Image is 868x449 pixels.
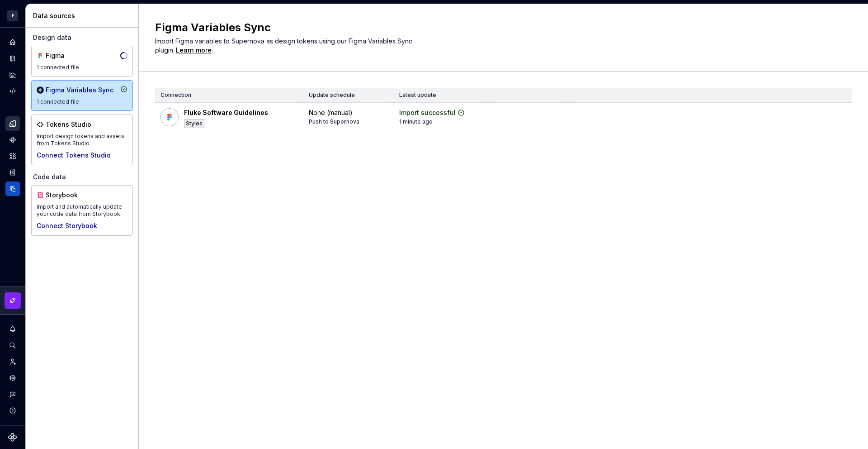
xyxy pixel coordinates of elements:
a: Storybook stories [5,165,20,180]
a: Assets [5,149,20,163]
th: Latest update [394,88,488,103]
a: Analytics [5,67,20,82]
a: StorybookImport and automatically update your code data from Storybook.Connect Storybook [31,185,133,236]
svg: Supernova Logo [8,433,17,442]
div: Storybook [46,191,89,200]
a: Documentation [5,51,20,66]
a: Design tokens [5,116,20,131]
div: None (manual) [309,108,353,117]
a: Settings [5,371,20,385]
div: 1 connected file [37,98,127,105]
div: Figma [46,51,89,60]
span: . [175,47,213,54]
a: Data sources [5,182,20,196]
a: Figma1 connected file [31,46,133,76]
button: Connect Tokens Studio [37,151,111,160]
div: Fluke Software Guidelines [184,108,268,117]
a: Learn more [176,46,212,55]
th: Connection [155,88,303,103]
div: Figma Variables Sync [46,86,113,95]
span: Import Figma variables to Supernova as design tokens using our Figma Variables Sync plugin. [155,37,414,54]
div: 1 connected file [37,64,127,71]
button: Contact support [5,387,20,401]
a: Home [5,35,20,49]
div: Styles [184,119,204,128]
div: Import and automatically update your code data from Storybook. [37,203,127,218]
th: Update schedule [303,88,394,103]
a: Figma Variables Sync1 connected file [31,80,133,111]
a: Invite team [5,354,20,369]
div: Import successful [399,108,456,117]
div: Data sources [33,11,135,20]
h2: Figma Variables Sync [155,20,841,35]
div: Code data [31,172,133,182]
div: Import design tokens and assets from Tokens Studio [37,133,127,147]
div: Push to Supernova [309,118,359,125]
button: F [2,6,24,25]
a: Components [5,133,20,147]
button: Connect Storybook [37,221,97,230]
div: Tokens Studio [46,120,91,129]
a: Code automation [5,84,20,98]
div: 1 minute ago [399,118,433,125]
button: Search ⌘K [5,338,20,353]
div: Design data [31,33,133,42]
button: Notifications [5,322,20,336]
a: Tokens StudioImport design tokens and assets from Tokens StudioConnect Tokens Studio [31,115,133,165]
div: F [7,10,18,21]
